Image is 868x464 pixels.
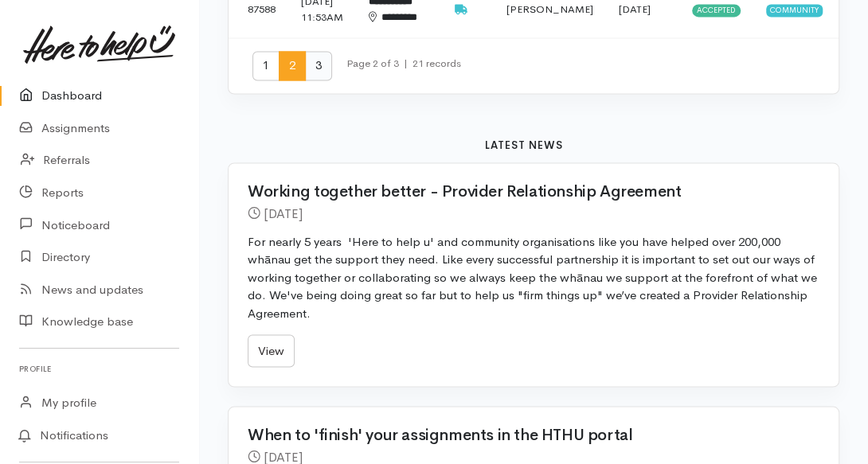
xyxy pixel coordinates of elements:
span: 1 [252,51,280,80]
span: 2 [279,51,306,80]
time: [DATE] [619,2,651,16]
span: Accepted [692,4,741,17]
span: 3 [305,51,332,80]
p: For nearly 5 years 'Here to help u' and community organisations like you have helped over 200,000... [248,232,819,322]
h6: Profile [19,358,179,380]
small: Page 2 of 3 21 records [346,51,461,93]
span: | [404,57,408,70]
span: Community [766,4,823,17]
h2: Working together better - Provider Relationship Agreement [248,182,800,200]
b: Latest news [485,138,563,151]
h2: When to 'finish' your assignments in the HTHU portal [248,426,800,443]
time: [DATE] [264,205,303,221]
a: View [248,334,295,367]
